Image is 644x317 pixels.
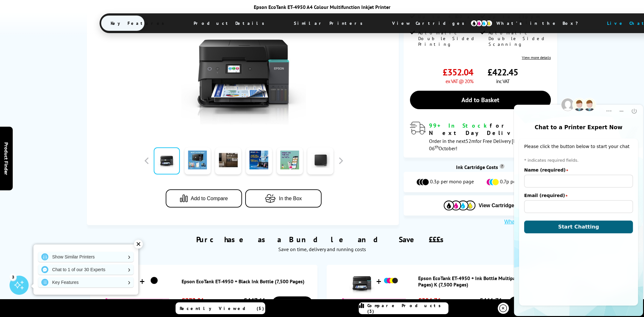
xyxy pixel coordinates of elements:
[383,15,480,32] span: View Cartridges
[513,94,644,317] iframe: chat window
[502,219,557,225] button: What is 5% coverage?
[180,306,264,311] span: Recently Viewed (5)
[418,296,447,305] span: £384.76
[410,122,551,151] div: modal_delivery
[10,273,17,280] div: 3
[272,296,313,311] a: Buy
[487,16,594,31] span: What’s in the Box?
[488,30,549,47] span: Automatic Double Sided Scanning
[479,203,517,208] span: View Cartridges
[182,278,314,285] a: Epson EcoTank ET-4950 + Black Ink Bottle (7,500 Pages)
[408,200,552,211] button: View Cartridges
[383,273,399,289] img: Epson EcoTank ET-4950 + Ink Bottle Multipack CMY (6,000 Pages) K (7,500 Pages)
[500,178,545,186] span: 0.7p per colour page
[184,16,277,31] span: Product Details
[418,30,479,47] span: Automatic Double Sided Printing
[176,302,265,314] a: Recently Viewed (5)
[429,138,526,151] span: Order in the next for Free Delivery [DATE] 06 October!
[367,303,448,314] span: Compare Products (3)
[38,264,134,275] a: Chat to 1 of our 30 Experts
[349,268,375,293] img: Epson EcoTank ET-4950 + Ink Bottle Multipack CMY (6,000 Pages) K (7,500 Pages)
[166,189,242,208] button: Add to Compare
[466,138,475,144] span: 52m
[342,298,406,309] div: You Save
[496,78,509,84] span: inc VAT
[443,66,473,78] span: £352.04
[284,16,376,31] span: Similar Printers
[500,164,504,169] sup: Cost per page
[359,302,448,314] a: Compare Products (3)
[146,273,162,289] img: Epson EcoTank ET-4950 + Black Ink Bottle (7,500 Pages)
[487,66,518,78] span: £422.45
[95,246,549,252] div: Save on time, delivery and running costs
[38,277,134,287] a: Key Features
[191,196,228,201] span: Add to Compare
[244,296,266,305] span: £447.61
[279,196,302,201] span: In the Box
[182,296,210,305] span: £373.01
[245,189,322,208] button: In the Box
[106,298,169,309] div: You Save
[410,91,551,109] a: Add to Basket
[101,16,177,31] span: Key Features
[418,275,551,288] a: Epson EcoTank ET-4950 + Ink Bottle Multipack CMY (6,000 Pages) K (7,500 Pages)
[430,178,474,186] span: 0.3p per mono page
[181,7,306,132] img: Epson EcoTank ET-4950
[446,78,473,84] span: ex VAT @ 20%
[404,164,557,170] div: Ink Cartridge Costs
[429,122,490,129] span: 99+ In Stock
[480,296,502,305] span: £461.71
[87,225,557,256] div: Purchase as a Bundle and Save £££s
[134,240,143,249] div: ✕
[470,20,493,27] img: cmyk-icon.svg
[3,142,10,175] span: Product Finder
[100,4,545,10] div: Epson EcoTank ET-4950 A4 Colour Multifunction Inkjet Printer
[435,144,439,150] sup: th
[429,122,551,137] div: for FREE Next Day Delivery
[522,55,551,60] a: View more details
[38,252,134,262] a: Show Similar Printers
[444,201,475,210] img: Cartridges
